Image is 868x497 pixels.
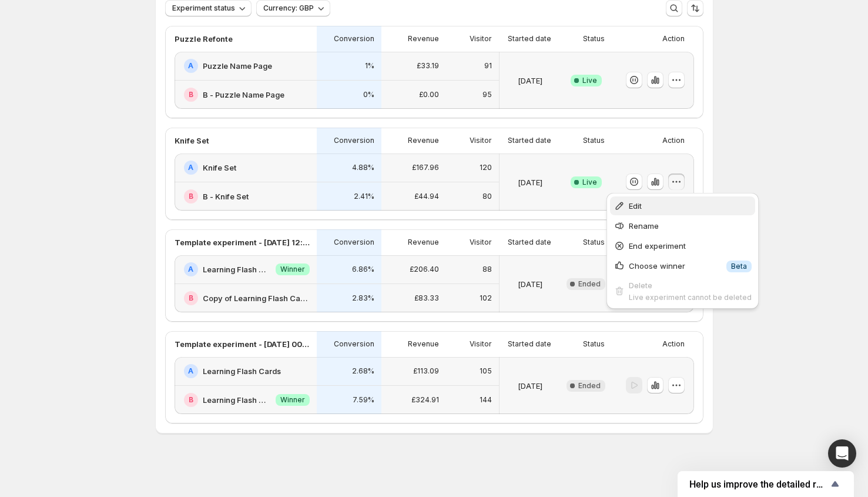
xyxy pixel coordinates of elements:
[689,477,842,491] button: Show survey - Help us improve the detailed report for A/B campaigns
[334,34,374,44] p: Conversion
[354,192,374,201] p: 2.41%
[480,395,492,405] p: 144
[508,238,551,247] p: Started date
[414,293,439,303] p: £83.33
[629,221,659,231] span: Rename
[480,293,492,303] p: 102
[482,192,492,201] p: 80
[470,34,492,44] p: Visitor
[203,263,271,275] h2: Learning Flash Cards
[408,339,439,349] p: Revenue
[610,196,755,215] button: Edit
[662,34,685,44] p: Action
[610,256,755,275] button: Choose winnerInfoBeta
[334,238,374,247] p: Conversion
[352,265,374,274] p: 6.86%
[203,162,236,174] h2: Knife Set
[578,279,601,289] span: Ended
[508,34,551,44] p: Started date
[203,394,271,406] h2: Learning Flash Cards - B
[408,238,439,247] p: Revenue
[203,191,249,202] h2: B - Knife Set
[582,178,597,187] span: Live
[518,75,542,86] p: [DATE]
[189,192,193,201] h2: B
[583,34,605,44] p: Status
[189,395,193,405] h2: B
[518,176,542,188] p: [DATE]
[480,163,492,172] p: 120
[365,61,374,71] p: 1%
[482,265,492,274] p: 88
[188,61,193,71] h2: A
[189,90,193,99] h2: B
[689,479,828,490] span: Help us improve the detailed report for A/B campaigns
[828,439,856,468] div: Open Intercom Messenger
[470,238,492,247] p: Visitor
[419,90,439,99] p: £0.00
[412,163,439,172] p: £167.96
[175,33,233,45] p: Puzzle Refonte
[662,339,685,349] p: Action
[352,163,374,172] p: 4.88%
[480,366,492,376] p: 105
[414,192,439,201] p: £44.94
[508,339,551,349] p: Started date
[470,339,492,349] p: Visitor
[410,265,439,274] p: £206.40
[408,34,439,44] p: Revenue
[188,163,193,172] h2: A
[411,395,439,405] p: £324.91
[583,136,605,145] p: Status
[583,339,605,349] p: Status
[352,366,374,376] p: 2.68%
[172,4,235,13] span: Experiment status
[280,265,305,274] span: Winner
[188,265,193,274] h2: A
[484,61,492,71] p: 91
[352,293,374,303] p: 2.83%
[610,216,755,235] button: Rename
[518,278,542,290] p: [DATE]
[334,339,374,349] p: Conversion
[203,365,281,377] h2: Learning Flash Cards
[629,261,685,271] span: Choose winner
[175,338,310,350] p: Template experiment - [DATE] 00:48:30
[508,136,551,145] p: Started date
[188,366,193,376] h2: A
[408,136,439,145] p: Revenue
[731,262,747,271] span: Beta
[203,60,272,72] h2: Puzzle Name Page
[578,381,601,391] span: Ended
[518,380,542,392] p: [DATE]
[334,136,374,145] p: Conversion
[629,201,642,211] span: Edit
[189,293,193,303] h2: B
[582,76,597,85] span: Live
[629,279,752,291] div: Delete
[610,276,755,305] button: DeleteLive experiment cannot be deleted
[610,236,755,255] button: End experiment
[175,236,310,248] p: Template experiment - [DATE] 12:05:52
[482,90,492,99] p: 95
[470,136,492,145] p: Visitor
[280,395,305,405] span: Winner
[662,136,685,145] p: Action
[413,366,439,376] p: £113.09
[363,90,374,99] p: 0%
[629,293,752,302] span: Live experiment cannot be deleted
[203,89,284,101] h2: B - Puzzle Name Page
[629,241,686,251] span: End experiment
[203,292,310,304] h2: Copy of Learning Flash Cards
[263,4,314,13] span: Currency: GBP
[353,395,374,405] p: 7.59%
[417,61,439,71] p: £33.19
[583,238,605,247] p: Status
[175,135,209,146] p: Knife Set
